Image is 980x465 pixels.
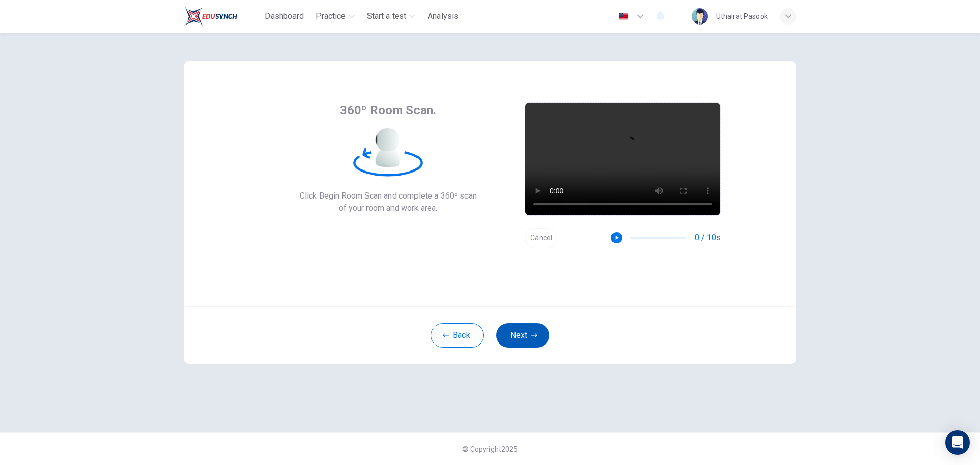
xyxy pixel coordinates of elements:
[300,190,477,202] span: Click Begin Room Scan and complete a 360º scan
[424,7,462,26] button: Analysis
[367,10,406,22] span: Start a test
[261,7,308,26] button: Dashboard
[184,6,237,27] img: Train Test logo
[431,323,484,348] button: Back
[692,8,708,25] img: Profile picture
[340,102,436,118] span: 360º Room Scan.
[300,202,477,214] span: of your room and work area.
[265,10,304,22] span: Dashboard
[716,10,768,22] div: Uthairat Pasook
[525,228,557,248] button: Cancel
[184,6,261,27] a: Train Test logo
[428,10,458,22] span: Analysis
[945,430,970,455] div: Open Intercom Messenger
[617,13,630,20] img: en
[312,7,359,26] button: Practice
[363,7,420,26] button: Start a test
[462,445,518,453] span: © Copyright 2025
[316,10,346,22] span: Practice
[695,232,721,244] span: 0 / 10s
[496,323,549,348] button: Next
